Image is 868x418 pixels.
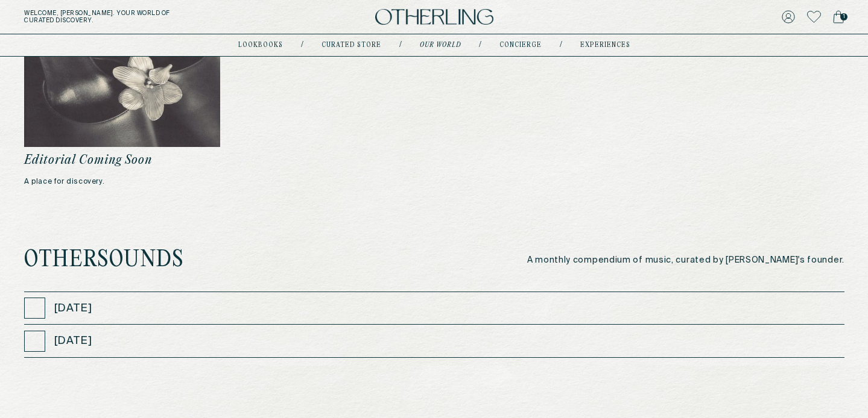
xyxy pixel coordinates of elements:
[499,42,542,48] a: concierge
[24,153,220,168] h3: Editorial Coming Soon
[24,177,220,187] p: A place for discovery.
[560,40,562,50] div: /
[24,10,270,24] h5: Welcome, [PERSON_NAME] . Your world of curated discovery.
[322,42,381,48] a: Curated store
[54,335,92,346] h5: [DATE]
[580,42,630,48] a: experiences
[375,9,493,25] img: logo
[527,255,844,266] p: A monthly compendium of music, curated by [PERSON_NAME]'s founder.
[399,40,402,50] div: /
[833,8,844,25] a: 1
[301,40,303,50] div: /
[479,40,481,50] div: /
[24,247,184,273] h2: Othersounds
[420,42,461,48] a: Our world
[840,13,847,20] span: 1
[54,303,92,314] h5: [DATE]
[238,42,283,48] a: lookbooks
